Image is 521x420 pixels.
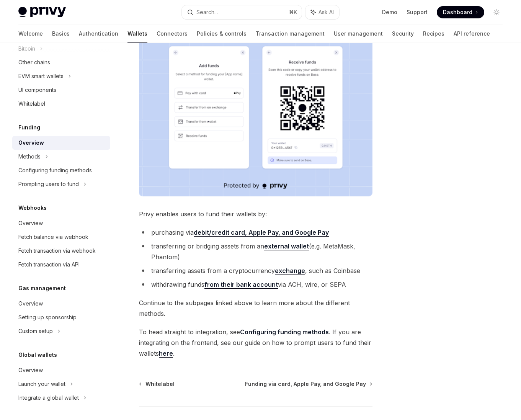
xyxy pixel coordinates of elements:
a: User management [334,25,383,43]
div: Custom setup [18,327,53,336]
a: Overview [12,136,110,150]
div: Fetch balance via webhook [18,232,88,242]
span: Dashboard [443,8,472,16]
li: transferring assets from a cryptocurrency , such as Coinbase [139,265,372,276]
a: Basics [52,25,70,43]
li: withdrawing funds via ACH, wire, or SEPA [139,279,372,290]
a: Recipes [423,25,444,43]
div: Search... [196,8,218,17]
a: Whitelabel [140,380,175,388]
a: Dashboard [437,6,484,18]
button: Toggle dark mode [490,6,503,18]
a: Transaction management [256,25,325,43]
li: purchasing via [139,227,372,238]
span: Continue to the subpages linked above to learn more about the different methods. [139,297,372,319]
div: Overview [18,219,43,228]
a: Overview [12,363,110,377]
span: Ask AI [318,8,334,16]
strong: debit/credit card, Apple Pay, and Google Pay [194,229,329,236]
a: exchange [275,267,305,275]
li: transferring or bridging assets from an (e.g. MetaMask, Phantom) [139,241,372,262]
strong: exchange [275,267,305,275]
div: EVM smart wallets [18,72,64,81]
a: UI components [12,83,110,97]
a: Setting up sponsorship [12,311,110,324]
a: Authentication [79,25,118,43]
a: Security [392,25,414,43]
div: Setting up sponsorship [18,313,77,322]
a: from their bank account [204,281,278,289]
a: Fetch transaction via API [12,258,110,271]
a: Configuring funding methods [12,163,110,177]
h5: Webhooks [18,203,47,212]
a: Funding via card, Apple Pay, and Google Pay [245,380,372,388]
a: Demo [382,8,397,16]
div: Configuring funding methods [18,166,92,175]
div: UI components [18,85,56,95]
span: To head straight to integration, see . If you are integrating on the frontend, see our guide on h... [139,327,372,359]
div: Overview [18,138,44,147]
div: Other chains [18,58,50,67]
h5: Global wallets [18,350,57,360]
a: API reference [454,25,490,43]
a: Whitelabel [12,97,110,111]
span: Funding via card, Apple Pay, and Google Pay [245,380,366,388]
span: Whitelabel [145,380,175,388]
h5: Gas management [18,284,66,293]
img: images/Funding.png [139,29,372,196]
a: Policies & controls [197,25,247,43]
div: Prompting users to fund [18,180,79,189]
button: Ask AI [305,5,339,19]
span: ⌘ K [289,9,297,15]
a: Welcome [18,25,43,43]
a: external wallet [264,242,309,250]
div: Whitelabel [18,99,45,108]
a: Support [407,8,428,16]
a: debit/credit card, Apple Pay, and Google Pay [194,229,329,237]
a: Connectors [157,25,188,43]
div: Overview [18,366,43,375]
h5: Funding [18,123,40,132]
button: Search...⌘K [182,5,302,19]
div: Fetch transaction via API [18,260,80,269]
strong: external wallet [264,242,309,250]
div: Launch your wallet [18,379,65,389]
a: Fetch balance via webhook [12,230,110,244]
span: Privy enables users to fund their wallets by: [139,209,372,219]
div: Integrate a global wallet [18,393,79,402]
img: light logo [18,7,66,18]
a: Overview [12,216,110,230]
a: Wallets [127,25,147,43]
div: Methods [18,152,41,161]
div: Overview [18,299,43,308]
a: Configuring funding methods [240,328,329,336]
a: Other chains [12,56,110,69]
div: Fetch transaction via webhook [18,246,96,255]
a: Fetch transaction via webhook [12,244,110,258]
a: Overview [12,297,110,311]
a: here [159,350,173,358]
